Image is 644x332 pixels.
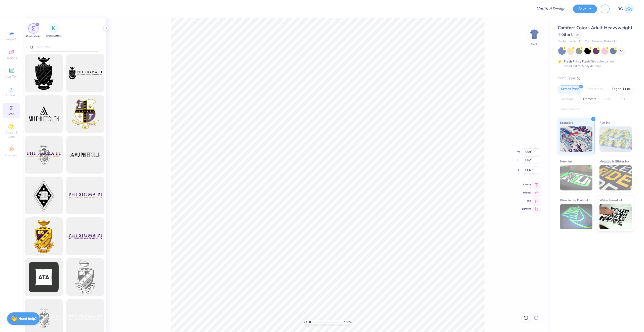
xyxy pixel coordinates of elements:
span: RG [618,6,623,12]
img: Puff Ink [599,126,632,152]
div: Foil [617,95,628,103]
span: Glow in the Dark Ink [560,197,589,203]
span: Bottom [522,207,531,211]
div: Applique [558,95,578,103]
img: Riccelo Guidorizzi [624,4,634,14]
img: Standard [560,126,592,152]
input: Untitled Design [532,4,569,14]
span: Comfort Colors [558,39,576,44]
span: 100 % [344,320,352,324]
span: Comfort Colors Adult Heavyweight T-Shirt [558,25,632,38]
span: Greek [8,112,15,116]
div: This color can be expedited for 5 day delivery. [564,59,626,68]
a: RG [618,4,634,14]
span: Standard [560,120,573,125]
button: Save [573,5,597,13]
img: Greek Letters Image [51,25,56,30]
strong: Fresh Prints Flash: [564,59,590,63]
div: Rhinestones [558,106,582,113]
img: Water based Ink [599,204,632,229]
span: Greek Marks [26,35,41,38]
div: Transfers [579,95,599,103]
span: Top [522,199,531,203]
span: Center [522,183,531,186]
div: Print Type [558,75,634,81]
span: Decorate [5,153,17,157]
strong: Need help? [18,316,36,321]
img: Glow in the Dark Ink [560,204,592,229]
input: Try "Alpha" [35,44,99,49]
button: filter button [46,23,62,38]
button: filter button [26,23,41,38]
span: Upload [6,93,16,97]
span: # C1717 [579,39,589,44]
div: Screen Print [558,85,582,93]
div: Back [531,42,538,46]
span: Metallic & Glitter Ink [599,159,629,164]
span: Clipart & logos [3,130,20,139]
div: Embroidery [584,85,608,93]
img: Greek Marks Image [31,26,35,30]
div: Digital Print [609,85,633,93]
span: Water based Ink [599,197,623,203]
span: Greek Letters [46,34,62,38]
div: filter for Greek Letters [46,23,62,38]
span: Puff Ink [599,120,610,125]
span: Neon Ink [560,159,572,164]
img: Metallic & Glitter Ink [599,165,632,190]
span: Designs [6,56,17,60]
span: Middle [522,191,531,194]
span: Add Text [5,75,17,79]
div: Vinyl [601,95,615,103]
img: Neon Ink [560,165,592,190]
span: Minimum Order: 24 + [592,39,617,44]
div: filter for Greek Marks [26,23,41,38]
img: Back [529,29,539,39]
span: Image AI [6,37,17,41]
